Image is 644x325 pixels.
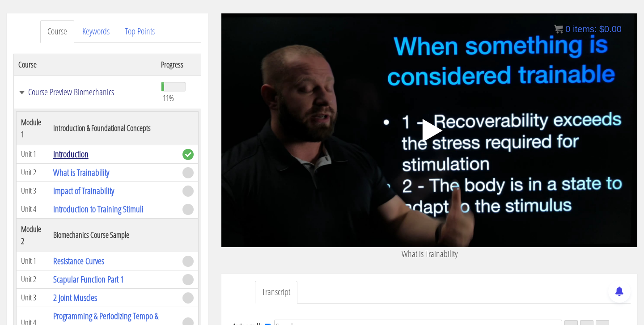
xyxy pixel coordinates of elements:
a: What is Trainability [53,166,109,178]
span: 11% [163,93,174,103]
a: Top Points [118,20,162,43]
th: Biomechanics Course Sample [49,218,178,252]
td: Unit 4 [17,200,49,218]
th: Module 2 [17,218,49,252]
td: Unit 3 [17,288,49,307]
th: Progress [157,54,201,75]
a: Impact of Trainability [53,185,114,197]
td: Unit 3 [17,181,49,200]
a: 2 Joint Muscles [53,291,97,304]
td: Unit 2 [17,163,49,181]
th: Course [14,54,157,75]
a: Transcript [255,281,297,304]
a: Resistance Curves [53,255,104,267]
td: Unit 1 [17,145,49,163]
span: complete [182,149,194,160]
a: Course Preview Biomechanics [18,88,152,97]
th: Module 1 [17,111,49,145]
td: Unit 2 [17,270,49,288]
span: 0 [565,24,570,34]
p: What is Trainability [221,247,637,261]
bdi: 0.00 [599,24,622,34]
a: Scapular Function Part 1 [53,273,124,285]
a: Introduction [53,148,89,160]
a: Course [40,20,74,43]
a: 0 items: $0.00 [554,24,622,34]
span: $ [599,24,604,34]
td: Unit 1 [17,252,49,270]
a: Introduction to Training Stimuli [53,203,144,215]
span: items: [573,24,597,34]
th: Introduction & Foundational Concepts [49,111,178,145]
a: Keywords [75,20,117,43]
img: icon11.png [554,25,563,34]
